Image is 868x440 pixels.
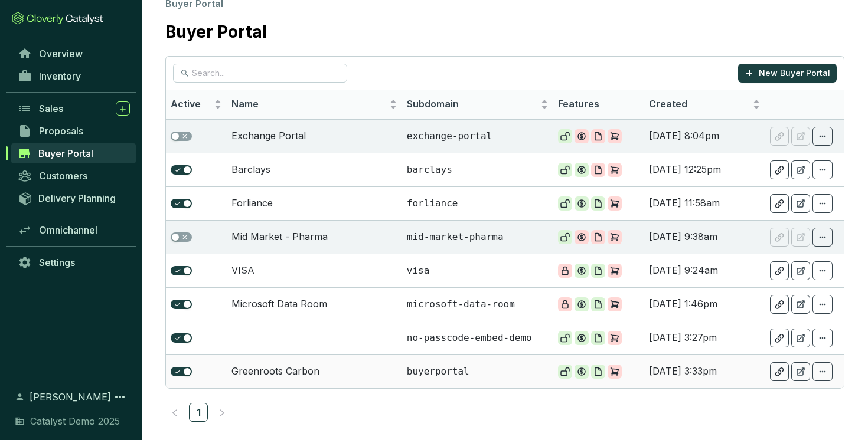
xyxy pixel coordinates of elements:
[644,153,765,186] td: [DATE] 12:25pm
[644,90,765,119] th: Created
[407,298,549,311] p: microsoft-data-room
[165,403,184,422] li: Previous Page
[12,188,136,208] a: Delivery Planning
[12,166,136,186] a: Customers
[213,403,231,422] button: right
[12,252,136,272] a: Settings
[192,67,329,80] input: Search...
[644,254,765,287] td: [DATE] 9:24am
[407,197,549,210] p: forliance
[644,354,765,388] td: [DATE] 3:33pm
[39,170,87,182] span: Customers
[165,403,184,422] button: left
[171,98,211,111] span: Active
[407,331,549,344] p: no-passcode-embed-demo
[227,186,402,220] td: Forliance
[165,22,267,42] h1: Buyer Portal
[644,119,765,153] td: [DATE] 8:04pm
[407,264,549,277] p: visa
[12,66,136,86] a: Inventory
[231,98,387,111] span: Name
[407,163,549,176] p: barclays
[227,220,402,254] td: Mid Market - Pharma
[39,224,97,236] span: Omnichannel
[12,121,136,141] a: Proposals
[190,403,207,421] a: 1
[227,119,402,153] td: Exchange Portal
[166,90,227,119] th: Active
[407,98,538,111] span: Subdomain
[38,147,93,159] span: Buyer Portal
[30,390,111,404] span: [PERSON_NAME]
[227,90,402,119] th: Name
[649,98,750,111] span: Created
[227,153,402,186] td: Barclays
[171,409,179,417] span: left
[553,90,644,119] th: Features
[644,287,765,321] td: [DATE] 1:46pm
[227,354,402,388] td: Greenroots Carbon
[39,103,63,114] span: Sales
[39,257,75,268] span: Settings
[407,231,549,244] p: mid-market-pharma
[407,365,549,378] p: buyerportal
[11,143,136,163] a: Buyer Portal
[738,64,837,83] button: New Buyer Portal
[644,321,765,354] td: [DATE] 3:27pm
[39,48,83,60] span: Overview
[12,44,136,64] a: Overview
[39,125,83,137] span: Proposals
[759,67,830,79] p: New Buyer Portal
[30,414,120,428] span: Catalyst Demo 2025
[38,192,116,204] span: Delivery Planning
[12,220,136,240] a: Omnichannel
[227,287,402,321] td: Microsoft Data Room
[644,220,765,254] td: [DATE] 9:38am
[227,254,402,287] td: VISA
[12,98,136,119] a: Sales
[213,403,231,422] li: Next Page
[189,403,208,422] li: 1
[644,186,765,220] td: [DATE] 11:58am
[39,70,81,82] span: Inventory
[407,130,549,143] p: exchange-portal
[402,90,553,119] th: Subdomain
[218,409,226,417] span: right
